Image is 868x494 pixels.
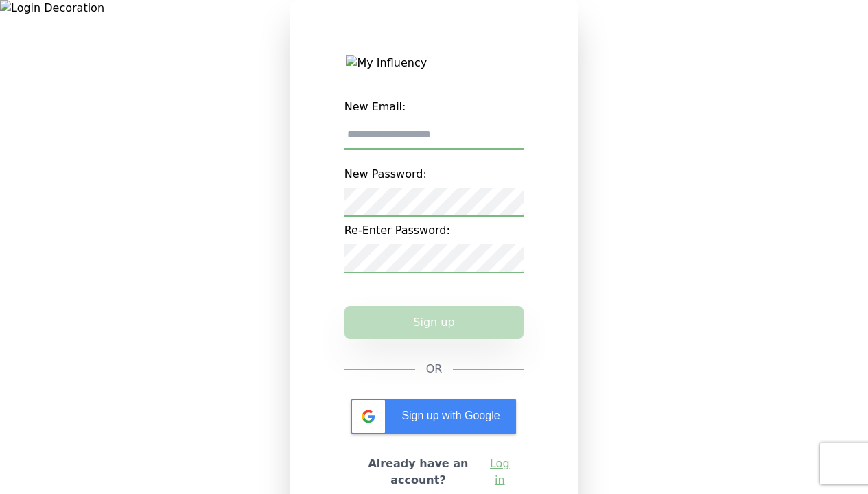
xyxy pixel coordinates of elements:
img: My Influency [346,55,521,71]
div: Sign up with Google [351,399,516,434]
label: Re-Enter Password: [344,217,524,244]
span: OR [426,361,443,377]
button: Sign up [344,306,524,339]
a: Log in [486,456,513,489]
label: New Password: [344,161,524,188]
span: Sign up with Google [401,410,500,421]
label: New Email: [344,93,524,121]
h2: Already have an account? [355,456,482,489]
